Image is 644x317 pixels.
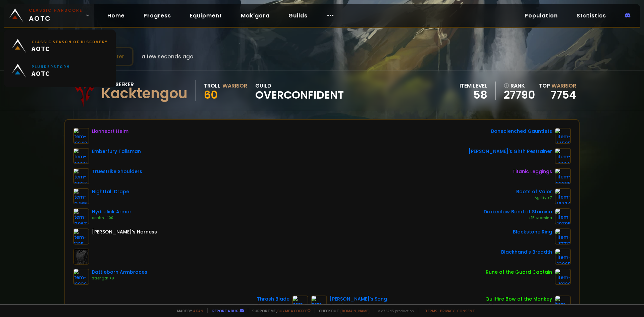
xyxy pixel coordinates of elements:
[491,128,552,135] div: Boneclenched Gauntlets
[330,296,387,303] div: [PERSON_NAME]'s Song
[283,9,313,22] a: Guilds
[486,269,552,276] div: Rune of the Guard Captain
[504,82,535,90] div: rank
[204,87,218,102] span: 60
[101,89,187,99] div: Kacktengou
[212,308,238,313] a: Report a bug
[32,39,108,44] small: Classic Season of Discovery
[92,168,142,175] div: Truestrike Shoulders
[555,208,571,224] img: item-10795
[204,82,220,90] div: Troll
[29,7,83,13] small: Classic Hardcore
[257,303,289,308] div: Crusader
[457,308,475,313] a: Consent
[73,148,89,164] img: item-12929
[555,128,571,144] img: item-14525
[555,269,571,285] img: item-19120
[513,228,552,235] div: Blackstone Ring
[551,87,576,102] a: 7754
[73,168,89,184] img: item-12927
[138,9,176,22] a: Progress
[184,9,227,22] a: Equipment
[92,276,147,281] div: Strength +9
[255,82,344,100] div: guild
[425,308,437,313] a: Terms
[92,228,157,235] div: [PERSON_NAME]'s Harness
[222,82,247,90] div: Warrior
[551,82,576,90] span: Warrior
[519,9,563,22] a: Population
[4,4,94,27] a: Classic HardcoreAOTC
[8,58,112,83] a: PlunderstormAOTC
[73,208,89,224] img: item-13067
[504,90,535,100] a: 27790
[173,308,203,313] span: Made by
[8,34,112,58] a: Classic Season of DiscoveryAOTC
[315,308,370,313] span: Checkout
[513,168,552,175] div: Titanic Leggings
[32,44,108,53] span: AOTC
[248,308,311,313] span: Support me,
[440,308,454,313] a: Privacy
[102,9,130,22] a: Home
[311,296,327,312] img: item-15806
[92,269,147,276] div: Battleborn Armbraces
[330,303,387,308] div: Crusader
[257,296,289,303] div: Thrash Blade
[73,188,89,204] img: item-12465
[571,9,611,22] a: Statistics
[277,308,311,313] a: Buy me a coffee
[469,148,552,155] div: [PERSON_NAME]'s Girth Restrainer
[555,296,571,312] img: item-15295
[73,269,89,285] img: item-12936
[460,90,487,100] div: 58
[92,188,129,195] div: Nightfall Drape
[555,228,571,245] img: item-17713
[484,208,552,215] div: Drakeclaw Band of Stamina
[32,64,70,69] small: Plunderstorm
[555,168,571,184] img: item-22385
[73,228,89,245] img: item-6125
[501,249,552,256] div: Blackhand's Breadth
[92,148,141,155] div: Emberfury Talisman
[193,308,203,313] a: a fan
[484,215,552,221] div: +15 Stamina
[292,296,308,312] img: item-17705
[485,303,552,308] div: +4 Agility
[101,80,187,89] div: Soulseeker
[142,52,194,61] span: a few seconds ago
[516,195,552,201] div: Agility +7
[73,128,89,144] img: item-12640
[555,249,571,265] img: item-13965
[92,128,128,135] div: Lionheart Helm
[555,188,571,204] img: item-16734
[460,82,487,90] div: item level
[255,90,344,100] span: Overconfident
[539,82,576,90] div: Top
[555,148,571,164] img: item-13959
[235,9,275,22] a: Mak'gora
[516,188,552,195] div: Boots of Valor
[32,69,70,77] span: AOTC
[92,208,131,215] div: Hydralick Armor
[92,215,131,221] div: Health +100
[485,296,552,303] div: Quillfire Bow of the Monkey
[340,308,370,313] a: [DOMAIN_NAME]
[29,7,83,23] span: AOTC
[374,308,414,313] span: v. d752d5 - production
